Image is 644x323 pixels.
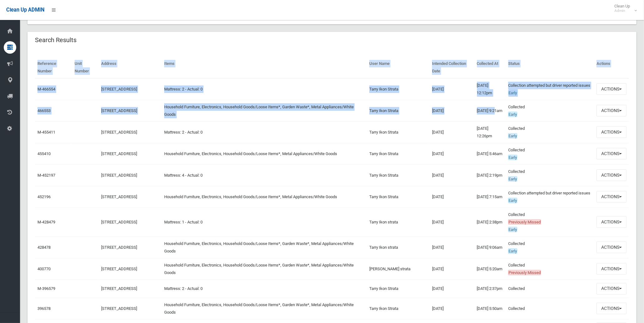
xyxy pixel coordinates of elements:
[101,267,137,271] a: [STREET_ADDRESS]
[508,133,517,139] span: Early
[508,112,517,117] span: Early
[162,280,367,298] td: Mattress: 2 - Actual: 0
[101,130,137,135] a: [STREET_ADDRESS]
[474,143,506,164] td: [DATE] 5:46am
[162,298,367,319] td: Household Furniture, Electronics, Household Goods/Loose Items*, Garden Waste*, Metal Appliances/W...
[474,280,506,298] td: [DATE] 2:37pm
[508,270,541,275] span: Previously Missed
[101,245,137,250] a: [STREET_ADDRESS]
[506,78,594,100] td: Collection attempted but driver reported issues
[367,186,430,208] td: Tarry Ikon Strata
[367,280,430,298] td: Tarry Ikon Strata
[430,143,474,164] td: [DATE]
[508,227,517,232] span: Early
[430,57,474,78] th: Intended Collection Date
[367,143,430,164] td: Tarry Ikon Strata
[27,34,84,46] header: Search Results
[37,173,55,178] a: M-452197
[597,263,627,275] button: Actions
[508,248,517,254] span: Early
[614,8,630,13] small: Admin
[101,108,137,113] a: [STREET_ADDRESS]
[474,298,506,319] td: [DATE] 5:50am
[367,298,430,319] td: Tarry Ikon Strata
[474,78,506,100] td: [DATE] 12:12pm
[367,208,430,237] td: Tarry Ikon strata
[597,283,627,295] button: Actions
[597,126,627,138] button: Actions
[597,105,627,116] button: Actions
[162,208,367,237] td: Mattress: 1 - Actual: 0
[430,186,474,208] td: [DATE]
[508,219,541,225] span: Previously Missed
[506,57,594,78] th: Status
[597,216,627,228] button: Actions
[162,237,367,258] td: Household Furniture, Electronics, Household Goods/Loose Items*, Garden Waste*, Metal Appliances/W...
[430,78,474,100] td: [DATE]
[37,306,51,311] a: 396578
[35,57,72,78] th: Reference Number
[162,78,367,100] td: Mattress: 2 - Actual: 0
[506,100,594,121] td: Collected
[37,108,51,113] a: 466553
[474,121,506,143] td: [DATE] 12:26pm
[597,191,627,203] button: Actions
[508,198,517,203] span: Early
[367,78,430,100] td: Tarry Ikon Strata
[37,194,51,199] a: 452196
[72,57,99,78] th: Unit Number
[101,173,137,178] a: [STREET_ADDRESS]
[162,186,367,208] td: Household Furniture, Electronics, Household Goods/Loose Items*, Metal Appliances/White Goods
[6,7,44,13] span: Clean Up ADMIN
[474,186,506,208] td: [DATE] 7:15am
[474,208,506,237] td: [DATE] 2:38pm
[506,164,594,186] td: Collected
[474,258,506,280] td: [DATE] 5:20am
[99,57,162,78] th: Address
[37,87,55,91] a: M-466554
[506,208,594,237] td: Collected
[506,121,594,143] td: Collected
[367,258,430,280] td: [PERSON_NAME] strata
[162,100,367,121] td: Household Furniture, Electronics, Household Goods/Loose Items*, Garden Waste*, Metal Appliances/W...
[508,176,517,182] span: Early
[506,280,594,298] td: Collected
[162,164,367,186] td: Mattress: 4 - Actual: 0
[430,258,474,280] td: [DATE]
[506,298,594,319] td: Collected
[162,57,367,78] th: Items
[101,286,137,291] a: [STREET_ADDRESS]
[506,143,594,164] td: Collected
[162,143,367,164] td: Household Furniture, Electronics, Household Goods/Loose Items*, Metal Appliances/White Goods
[430,164,474,186] td: [DATE]
[162,121,367,143] td: Mattress: 2 - Actual: 0
[508,155,517,160] span: Early
[367,100,430,121] td: Tarry Ikon Strata
[597,169,627,181] button: Actions
[430,280,474,298] td: [DATE]
[430,298,474,319] td: [DATE]
[474,100,506,121] td: [DATE] 9:21am
[37,245,51,250] a: 428478
[162,258,367,280] td: Household Furniture, Electronics, Household Goods/Loose Items*, Garden Waste*, Metal Appliances/W...
[508,90,517,95] span: Early
[37,220,55,224] a: M-428479
[474,237,506,258] td: [DATE] 9:06am
[594,57,629,78] th: Actions
[101,87,137,91] a: [STREET_ADDRESS]
[101,220,137,224] a: [STREET_ADDRESS]
[506,186,594,208] td: Collection attempted but driver reported issues
[101,306,137,311] a: [STREET_ADDRESS]
[597,303,627,314] button: Actions
[474,57,506,78] th: Collected At
[367,164,430,186] td: Tarry Ikon Strata
[37,267,51,271] a: 400770
[611,4,636,13] span: Clean Up
[37,130,55,135] a: M-455411
[367,121,430,143] td: Tarry Ikon Strata
[37,286,55,291] a: M-396579
[37,151,51,156] a: 455410
[367,57,430,78] th: User Name
[474,164,506,186] td: [DATE] 2:19pm
[597,242,627,253] button: Actions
